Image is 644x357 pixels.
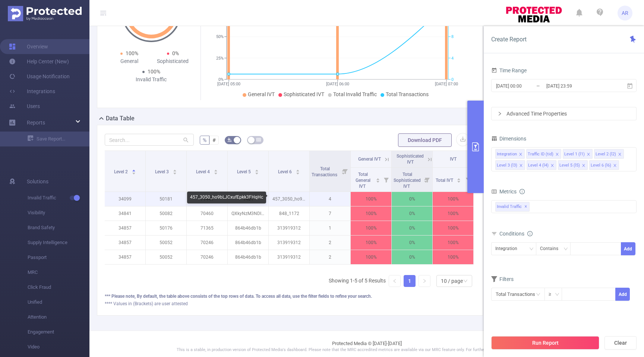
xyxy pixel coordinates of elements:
a: Integrations [9,84,55,99]
li: Traffic ID (tid) [526,149,561,159]
p: 50176 [146,221,186,235]
tspan: 4 [451,56,454,61]
i: Filter menu [422,168,432,192]
button: Download PDF [398,133,452,147]
div: **** Values in (Brackets) are user attested [105,300,475,307]
i: icon: caret-up [173,168,177,171]
a: Help Center (New) [9,54,69,69]
p: 100% [351,221,391,235]
tspan: 0% [218,77,224,82]
i: icon: caret-up [376,177,380,179]
i: icon: close [550,164,554,168]
span: # [212,137,216,143]
div: Sophisticated [151,57,195,65]
div: Sort [214,168,218,173]
div: Integration [495,243,523,255]
span: Filters [491,276,514,282]
i: icon: caret-down [255,171,259,174]
i: icon: close [618,152,622,157]
i: icon: caret-up [132,168,136,171]
li: Next Page [419,275,430,287]
div: General [108,57,151,65]
li: 1 [404,275,416,287]
div: Sort [255,168,259,173]
i: icon: caret-up [296,168,300,171]
i: icon: caret-up [255,168,259,171]
div: 10 / page [441,275,463,287]
tspan: 25% [216,56,224,61]
i: icon: left [392,279,397,283]
i: icon: caret-down [214,171,218,174]
li: Level 2 (l2) [594,149,624,159]
p: 50082 [146,206,186,221]
p: 70460 [187,206,227,221]
div: Sort [376,177,380,181]
div: Invalid Traffic [129,76,173,83]
tspan: 50% [216,35,224,40]
p: 50052 [146,250,186,264]
div: Level 4 (l4) [528,161,549,170]
span: AR [622,6,628,20]
i: icon: close [555,152,559,157]
button: Add [615,288,630,301]
input: End date [546,81,606,91]
span: Video [28,339,89,354]
span: General IVT [248,91,275,97]
span: Click Fraud [28,280,89,295]
span: Level 2 [114,169,129,174]
tspan: [DATE] 07:00 [435,82,458,86]
span: Total Invalid Traffic [333,91,377,97]
div: Sort [457,177,461,181]
p: 70246 [187,236,227,250]
p: This is a stable, in production version of Protected Media's dashboard. Please note that the MRC ... [108,347,625,353]
button: Clear [604,336,637,350]
img: Protected Media [8,6,82,21]
span: Level 5 [237,169,252,174]
button: Run Report [491,336,599,350]
i: icon: down [529,247,534,252]
span: IVT [450,157,457,162]
i: icon: down [555,292,559,297]
i: icon: close [613,164,617,168]
i: Filter menu [381,168,391,192]
p: 313919312 [269,221,309,235]
div: Level 3 (l3) [497,161,517,170]
i: icon: close [587,152,590,157]
p: 100% [351,236,391,250]
p: 100% [433,192,473,206]
span: Attention [28,310,89,325]
i: Filter menu [340,151,350,192]
p: 34857 [105,236,145,250]
p: QXkyNzM3NDIAy [228,206,268,221]
p: 70246 [187,250,227,264]
p: 2 [310,250,350,264]
div: Level 2 (l2) [596,149,616,159]
i: icon: down [463,279,468,284]
tspan: 0 [451,77,454,82]
li: Level 5 (l5) [558,160,588,170]
button: Add [621,242,635,255]
div: 457_3050_ho9bLJCxufEpkk3FHqHc [187,192,266,203]
p: 71365 [187,221,227,235]
li: Level 4 (l4) [527,160,556,170]
i: icon: caret-down [132,171,136,174]
i: icon: down [563,247,568,252]
tspan: [DATE] 06:00 [326,82,349,86]
span: % [203,137,206,143]
span: 0% [172,50,179,56]
i: icon: caret-down [173,171,177,174]
div: Level 6 (l6) [591,161,611,170]
div: Sort [132,168,136,173]
span: Unified [28,295,89,310]
span: General IVT [358,157,381,162]
p: 0% [392,250,432,264]
a: Overview [9,39,48,54]
p: 0% [392,206,432,221]
span: Create Report [491,36,527,43]
p: 50052 [146,236,186,250]
p: 71441 [187,192,227,206]
li: Showing 1-5 of 5 Results [329,275,386,287]
span: Level 3 [155,169,170,174]
li: Level 3 (l3) [495,160,525,170]
p: 34099 [105,192,145,206]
